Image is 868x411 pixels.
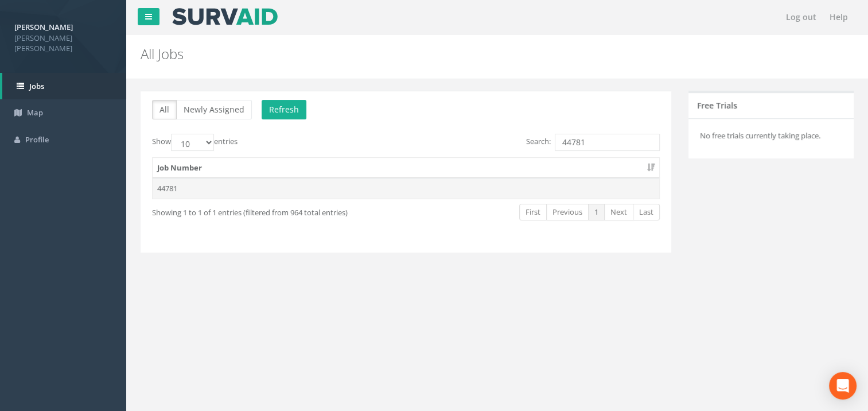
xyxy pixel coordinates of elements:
strong: [PERSON_NAME] [14,22,73,32]
label: Search: [526,134,660,151]
button: All [152,100,177,119]
span: Jobs [29,81,44,91]
a: Next [604,204,633,220]
td: 44781 [153,178,659,199]
h5: Free Trials [697,101,737,110]
span: Map [27,107,43,118]
span: [PERSON_NAME] [PERSON_NAME] [14,33,112,54]
input: Search: [555,134,660,151]
a: Jobs [2,73,126,100]
a: 1 [588,204,605,220]
div: Open Intercom Messenger [829,372,857,400]
a: Previous [546,204,589,220]
a: [PERSON_NAME] [PERSON_NAME] [PERSON_NAME] [14,19,112,54]
a: First [519,204,547,220]
a: Last [633,204,660,220]
p: No free trials currently taking place. [700,130,842,141]
span: Profile [25,134,49,145]
th: Job Number: activate to sort column ascending [153,158,659,179]
select: Showentries [171,134,214,151]
button: Newly Assigned [176,100,252,119]
label: Show entries [152,134,238,151]
div: Showing 1 to 1 of 1 entries (filtered from 964 total entries) [152,203,353,218]
button: Refresh [262,100,306,119]
h2: All Jobs [141,46,732,61]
